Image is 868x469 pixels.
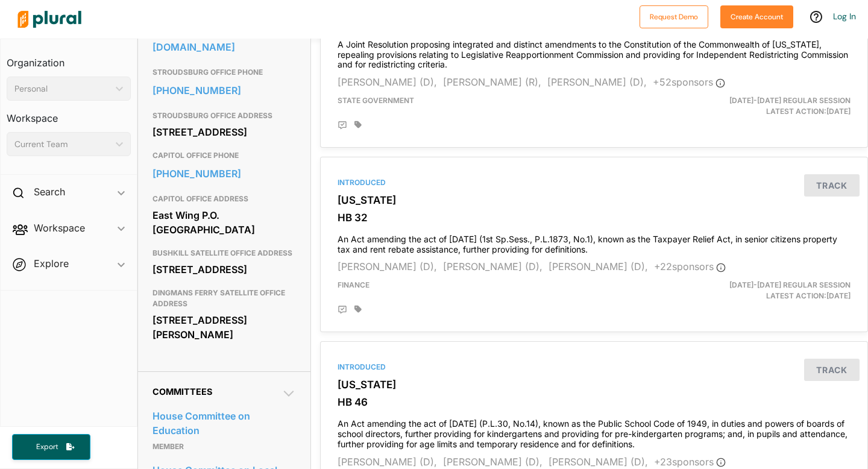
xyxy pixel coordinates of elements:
h3: Organization [7,45,131,72]
h3: CAPITOL OFFICE PHONE [153,148,296,163]
span: Finance [338,280,370,289]
h3: Workspace [7,101,131,127]
span: + 52 sponsor s [653,76,725,88]
h2: Search [34,185,65,198]
span: [PERSON_NAME] (D), [549,260,648,272]
button: Export [12,434,90,460]
button: Track [804,174,860,197]
a: Request Demo [640,10,708,22]
div: Add Position Statement [338,305,347,315]
a: [PHONE_NUMBER] [153,165,296,183]
h3: HB 46 [338,396,851,408]
span: [PERSON_NAME] (D), [338,76,437,88]
span: [PERSON_NAME] (R), [443,76,541,88]
span: [PERSON_NAME] (D), [338,456,437,468]
a: House Committee on Education [153,407,296,439]
div: [STREET_ADDRESS][PERSON_NAME] [153,311,296,344]
h3: [US_STATE] [338,194,851,206]
span: [PERSON_NAME] (D), [338,260,437,272]
h4: A Joint Resolution proposing integrated and distinct amendments to the Constitution of the Common... [338,34,851,70]
div: [STREET_ADDRESS] [153,123,296,141]
span: [DATE]-[DATE] Regular Session [729,96,851,105]
div: Introduced [338,177,851,188]
h3: CAPITOL OFFICE ADDRESS [153,192,296,206]
button: Create Account [720,5,793,28]
div: Latest Action: [DATE] [682,280,860,301]
div: Current Team [14,138,111,151]
span: [DATE]-[DATE] Regular Session [729,280,851,289]
span: [PERSON_NAME] (D), [549,456,648,468]
a: Log In [833,11,856,22]
h3: STROUDSBURG OFFICE PHONE [153,65,296,80]
h4: An Act amending the act of [DATE] (P.L.30, No.14), known as the Public School Code of 1949, in du... [338,413,851,449]
a: [PHONE_NUMBER] [153,81,296,99]
span: [PERSON_NAME] (D), [443,260,542,272]
div: Add tags [354,121,362,129]
p: Member [153,439,296,454]
h4: An Act amending the act of [DATE] (1st Sp.Sess., P.L.1873, No.1), known as the Taxpayer Relief Ac... [338,228,851,255]
span: + 23 sponsor s [654,456,726,468]
div: East Wing P.O. [GEOGRAPHIC_DATA] [153,206,296,239]
div: Introduced [338,362,851,373]
div: Personal [14,83,111,95]
h3: BUSHKILL SATELLITE OFFICE ADDRESS [153,246,296,260]
h3: [US_STATE] [338,379,851,391]
span: Export [28,442,66,452]
span: + 22 sponsor s [654,260,726,272]
h3: STROUDSBURG OFFICE ADDRESS [153,109,296,123]
h3: HB 32 [338,212,851,224]
button: Request Demo [640,5,708,28]
div: Add tags [354,305,362,313]
div: Latest Action: [DATE] [682,95,860,117]
a: Create Account [720,10,793,22]
span: [PERSON_NAME] (D), [443,456,542,468]
div: [STREET_ADDRESS] [153,260,296,279]
span: Committees [153,386,212,397]
h3: DINGMANS FERRY SATELLITE OFFICE ADDRESS [153,286,296,311]
span: State Government [338,96,414,105]
div: Add Position Statement [338,121,347,130]
button: Track [804,359,860,381]
span: [PERSON_NAME] (D), [547,76,647,88]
